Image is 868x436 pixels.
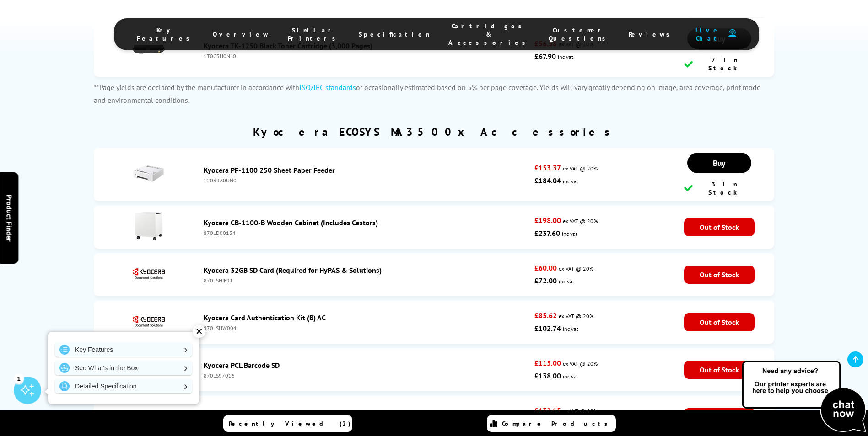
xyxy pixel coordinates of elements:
span: inc vat [563,178,578,185]
img: Kyocera CB-1100-B Wooden Cabinet (Includes Castors) [133,210,165,242]
a: Kyocera ECOSYS MA3500x Accessories [253,125,615,139]
span: Key Features [137,26,194,43]
span: Out of Stock [684,408,755,426]
span: ex VAT @ 20% [563,360,598,367]
span: Similar Printers [288,26,340,43]
strong: £138.00 [534,371,561,380]
p: **Page yields are declared by the manufacturer in accordance with or occasionally estimated based... [94,81,774,106]
a: Kyocera Card Authentication Kit (B) AC [204,313,326,322]
div: 3 In Stock [684,180,755,197]
strong: £72.00 [534,276,557,285]
span: inc vat [563,325,578,332]
div: 1T0C3H0NL0 [204,53,530,59]
a: Compare Products [487,415,616,432]
span: Out of Stock [684,313,755,331]
a: Key Features [55,342,192,357]
div: 870LSHW004 [204,324,530,331]
span: ex VAT @ 20% [563,218,598,224]
a: Recently Viewed (2) [223,415,352,432]
span: Recently Viewed (2) [229,420,351,428]
span: ex VAT @ 20% [563,165,598,172]
span: Overview [213,30,270,38]
a: Kyocera CB-1100-B Wooden Cabinet (Includes Castors) [204,218,378,227]
span: Reviews [629,30,674,38]
span: inc vat [558,53,573,60]
img: Kyocera PF-1100 250 Sheet Paper Feeder [133,158,165,190]
div: 870LD00134 [204,229,530,236]
a: ISO/IEC standards [299,83,356,92]
img: user-headset-duotone.svg [728,29,736,38]
a: Kyocera UG-50 Trusted Platform Module (TPM) [204,408,352,417]
span: Out of Stock [684,218,755,236]
div: 1 [14,373,24,383]
span: Live Chat [693,26,724,43]
a: See What's in the Box [55,361,192,375]
span: inc vat [563,373,578,380]
span: ex VAT @ 20% [559,313,593,319]
strong: £60.00 [534,263,557,272]
span: Buy [713,158,725,168]
span: ex VAT @ 20% [563,408,598,415]
span: Out of Stock [684,266,755,284]
span: inc vat [559,278,574,285]
div: ✕ [193,325,205,338]
a: Detailed Specification [55,379,192,393]
strong: £132.15 [534,406,561,415]
span: Specification [359,30,430,38]
img: Open Live Chat window [740,359,868,434]
strong: £153.37 [534,163,561,172]
strong: £67.90 [534,52,556,61]
span: Compare Products [502,420,613,428]
span: Cartridges & Accessories [448,22,530,47]
strong: £237.60 [534,229,560,238]
a: Kyocera PF-1100 250 Sheet Paper Feeder [204,165,335,175]
div: 7 In Stock [684,56,755,72]
strong: £85.62 [534,311,557,320]
span: Customer Questions [549,26,610,43]
div: 1203RA0UN0 [204,177,530,184]
strong: £198.00 [534,216,561,225]
img: Kyocera 32GB SD Card (Required for HyPAS & Solutions) [133,258,165,290]
div: 870LS97016 [204,372,530,379]
strong: £115.00 [534,358,561,367]
span: ex VAT @ 20% [559,265,593,272]
span: Out of Stock [684,361,755,379]
div: 870LSNIF91 [204,277,530,284]
a: Kyocera 32GB SD Card (Required for HyPAS & Solutions) [204,266,382,275]
a: Kyocera PCL Barcode SD [204,361,280,370]
span: Product Finder [5,195,14,242]
img: Kyocera Card Authentication Kit (B) AC [133,305,165,337]
span: inc vat [562,230,577,237]
strong: £102.74 [534,324,561,333]
strong: £184.04 [534,176,561,185]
